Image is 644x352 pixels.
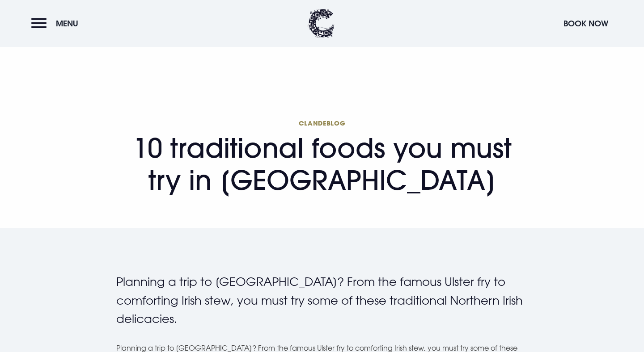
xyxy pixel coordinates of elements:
[56,18,78,29] span: Menu
[116,119,528,127] span: Clandeblog
[308,9,335,38] img: Clandeboye Lodge
[116,119,528,196] h1: 10 traditional foods you must try in [GEOGRAPHIC_DATA]
[31,14,83,33] button: Menu
[116,272,528,328] p: Planning a trip to [GEOGRAPHIC_DATA]? From the famous Ulster fry to comforting Irish stew, you mu...
[559,14,613,33] button: Book Now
